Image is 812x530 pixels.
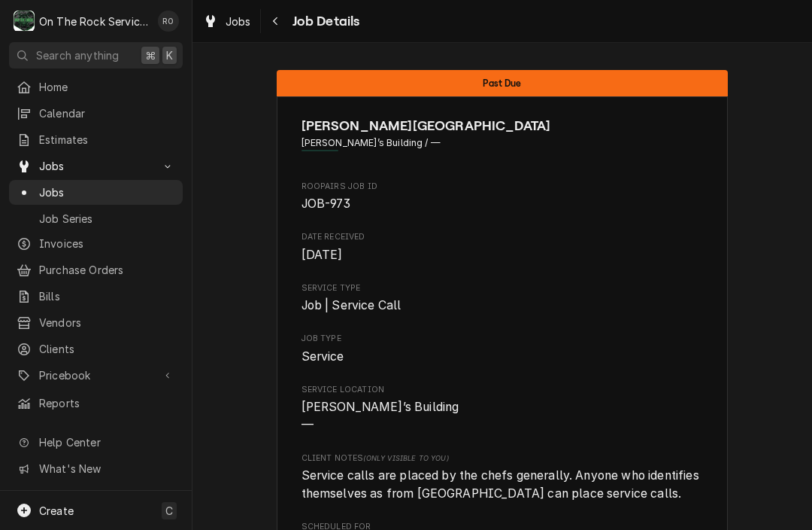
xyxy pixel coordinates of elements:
[9,391,183,416] a: Reports
[301,333,704,345] span: Job Type
[39,14,150,29] div: On The Rock Services
[264,9,288,33] button: Navigate back
[277,70,728,96] div: Status
[9,42,183,69] button: Search anything⌘K
[301,384,704,434] div: Service Location
[301,348,704,366] span: Job Type
[9,127,183,152] a: Estimates
[226,14,251,29] span: Jobs
[9,231,183,256] a: Invoices
[301,297,704,315] span: Service Type
[301,246,704,264] span: Date Received
[301,349,344,364] span: Service
[301,231,704,243] span: Date Received
[14,11,35,32] div: O
[9,154,183,178] a: Go to Jobs
[197,9,257,34] a: Jobs
[39,504,74,517] span: Create
[9,180,183,205] a: Jobs
[301,384,704,396] span: Service Location
[39,367,153,383] span: Pricebook
[301,248,343,262] span: [DATE]
[301,282,704,315] div: Service Type
[301,398,704,434] span: Service Location
[9,101,183,126] a: Calendar
[301,196,351,211] span: JOB-973
[301,282,704,294] span: Service Type
[9,430,183,455] a: Go to Help Center
[39,132,175,148] span: Estimates
[301,298,401,312] span: Job | Service Call
[39,184,175,200] span: Jobs
[9,206,183,231] a: Job Series
[301,467,704,502] span: [object Object]
[301,116,704,136] span: Name
[39,341,175,357] span: Clients
[301,195,704,213] span: Roopairs Job ID
[145,47,156,63] span: ⌘
[39,262,175,278] span: Purchase Orders
[158,11,179,32] div: RO
[14,11,35,32] div: On The Rock Services's Avatar
[301,181,704,193] span: Roopairs Job ID
[301,333,704,365] div: Job Type
[288,11,360,32] span: Job Details
[158,11,179,32] div: Rich Ortega's Avatar
[301,181,704,213] div: Roopairs Job ID
[301,116,704,162] div: Client Information
[301,468,702,501] span: Service calls are placed by the chefs generally. Anyone who identifies themselves as from [GEOGRA...
[9,284,183,309] a: Bills
[39,434,174,450] span: Help Center
[166,47,173,63] span: K
[39,211,175,227] span: Job Series
[9,363,183,388] a: Go to Pricebook
[301,452,704,503] div: [object Object]
[363,454,448,462] span: (Only Visible to You)
[165,503,173,519] span: C
[9,75,183,99] a: Home
[39,461,174,477] span: What's New
[39,288,175,304] span: Bills
[301,231,704,263] div: Date Received
[39,395,175,411] span: Reports
[39,315,175,330] span: Vendors
[39,79,175,95] span: Home
[301,452,704,465] span: Client Notes
[9,337,183,361] a: Clients
[36,47,119,63] span: Search anything
[9,257,183,282] a: Purchase Orders
[39,158,153,174] span: Jobs
[9,456,183,481] a: Go to What's New
[9,310,183,335] a: Vendors
[483,78,521,88] span: Past Due
[39,105,175,121] span: Calendar
[301,400,459,432] span: [PERSON_NAME]’s Building —
[39,236,175,251] span: Invoices
[301,136,704,150] span: Address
